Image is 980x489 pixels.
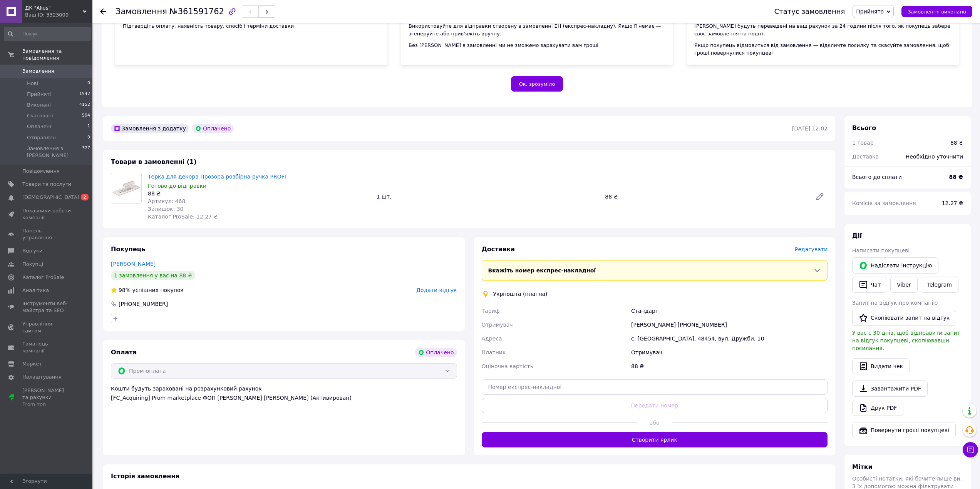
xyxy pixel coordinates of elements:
span: Вкажіть номер експрес-накладної [488,267,596,274]
input: Пошук [4,27,91,41]
div: [PERSON_NAME] [PHONE_NUMBER] [630,318,829,332]
span: Доставка [852,154,879,160]
span: 1 [87,123,90,130]
img: Терка для декора Прозора розбірна ручка PROFI [111,173,141,203]
span: 327 [82,145,90,159]
div: 88 ₴ [950,139,963,147]
span: Прийняті [27,91,51,98]
span: Тариф [482,308,500,314]
button: Ок, зрозуміло [511,76,563,92]
span: 0 [87,80,90,87]
span: Каталог ProSale: 12.27 ₴ [148,214,218,220]
span: Комісія за замовлення [852,200,916,206]
span: Артикул: 468 [148,198,185,204]
span: Маркет [22,360,42,367]
button: Замовлення виконано [901,6,972,17]
span: Управління сайтом [22,320,71,334]
a: Завантажити PDF [852,381,928,397]
span: 594 [82,112,90,119]
span: Скасовані [27,112,53,119]
span: Покупці [22,261,43,268]
div: [FC_Acquiring] Prom marketplace ФОП [PERSON_NAME] [PERSON_NAME] (Активирован) [111,394,457,402]
div: 1 шт. [374,191,602,202]
span: Мітки [852,463,873,471]
div: успішних покупок [111,286,184,294]
span: Товари в замовленні (1) [111,158,197,165]
span: Доставка [482,245,515,253]
span: У вас є 30 днів, щоб відправити запит на відгук покупцеві, скопіювавши посилання. [852,330,960,351]
div: [PERSON_NAME] будуть переведені на ваш рахунок за 24 години після того, як покупець забере своє з... [694,22,951,38]
span: 98% [119,287,131,293]
span: [DEMOGRAPHIC_DATA] [22,194,79,201]
button: Чат [852,277,887,293]
div: Необхідно уточнити [901,148,968,165]
span: Інструменти веб-майстра та SEO [22,300,71,314]
div: Повернутися назад [100,8,106,15]
span: Залишок: 30 [148,206,183,212]
span: 4152 [79,102,90,108]
span: Оціночна вартість [482,363,533,369]
button: Скопіювати запит на відгук [852,310,956,326]
span: 1542 [79,91,90,98]
span: Оплачені [27,123,51,130]
button: Чат з покупцем [963,442,978,457]
span: Замовлення [22,68,54,75]
a: Viber [890,277,917,293]
span: Аналітика [22,287,49,294]
span: Гаманець компанії [22,340,71,354]
div: Кошти будуть зараховані на розрахунковий рахунок [111,385,457,402]
span: Написати покупцеві [852,247,910,254]
b: 88 ₴ [949,174,963,180]
span: [PERSON_NAME] та рахунки [22,387,71,408]
div: Замовлення з додатку [111,124,189,133]
span: 1 товар [852,140,874,146]
div: 1 замовлення у вас на 88 ₴ [111,271,195,280]
div: Якщо покупець відмовиться від замовлення — відкличте посилку та скасуйте замовлення, щоб гроші по... [694,42,951,57]
span: Виконані [27,102,51,108]
span: Всього [852,124,876,132]
span: Готово до відправки [148,183,206,189]
span: Замовлення з [PERSON_NAME] [27,145,82,159]
div: Укрпошта (платна) [491,290,549,298]
span: 2 [81,194,89,200]
div: 88 ₴ [602,191,809,202]
span: Отправлен [27,134,56,141]
span: Товари та послуги [22,181,71,188]
div: Без [PERSON_NAME] в замовленні ми не зможемо зарахувати вам гроші [409,42,665,49]
span: Всього до сплати [852,174,902,180]
div: [PHONE_NUMBER] [118,300,169,308]
span: Відгуки [22,247,42,254]
div: Оплачено [192,124,234,133]
span: Отримувач [482,322,513,328]
span: Історія замовлення [111,472,179,480]
div: Отримувач [630,345,829,359]
div: 88 ₴ [630,359,829,373]
button: Видати чек [852,358,910,374]
a: Друк PDF [852,400,903,416]
span: Покупець [111,245,146,253]
span: Додати відгук [416,287,457,293]
span: Дії [852,232,862,239]
span: Замовлення виконано [908,9,966,15]
span: 0 [87,134,90,141]
div: с. [GEOGRAPHIC_DATA], 48454, вул. Дружби, 10 [630,332,829,345]
span: Платник [482,349,506,355]
span: Прийнято [856,8,884,15]
div: Статус замовлення [774,8,845,15]
button: Створити ярлик [482,432,828,447]
span: Адреса [482,335,502,342]
span: Замовлення та повідомлення [22,48,92,62]
div: Використовуйте для відправки створену в замовленні ЕН (експрес-накладну). Якщо її немає — згенеру... [409,22,665,38]
span: ДК "Alius" [25,5,83,12]
time: [DATE] 12:02 [792,125,828,132]
span: Ок, зрозуміло [519,81,555,87]
span: або [637,419,672,427]
button: Повернути гроші покупцеві [852,422,956,438]
span: Каталог ProSale [22,274,64,281]
button: Надіслати інструкцію [852,257,938,274]
span: 12.27 ₴ [942,200,963,206]
a: [PERSON_NAME] [111,261,156,267]
div: Оплачено [415,348,457,357]
div: Підтвердіть оплату, наявність товару, спосіб і терміни доставки [123,22,380,30]
div: Ваш ID: 3323009 [25,12,92,18]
